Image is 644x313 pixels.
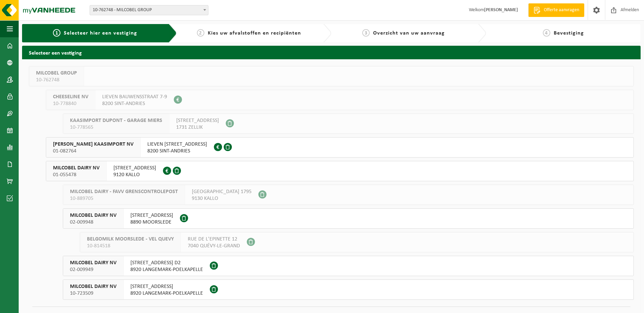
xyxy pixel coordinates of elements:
[543,29,550,37] span: 4
[130,212,173,219] span: [STREET_ADDRESS]
[64,30,137,36] span: Selecteer hier een vestiging
[362,29,370,37] span: 3
[70,195,178,202] span: 10-889705
[70,290,116,297] span: 10-723509
[113,165,156,171] span: [STREET_ADDRESS]
[208,30,301,36] span: Kies uw afvalstoffen en recipiënten
[70,283,116,290] span: MILCOBEL DAIRY NV
[130,283,203,290] span: [STREET_ADDRESS]
[188,243,240,249] span: 7040 QUÉVY-LE-GRAND
[484,7,518,13] strong: [PERSON_NAME]
[36,70,77,77] span: MILCOBEL GROUP
[90,5,208,15] span: 10-762748 - MILCOBEL GROUP
[53,171,99,178] span: 01-055478
[70,212,116,219] span: MILCOBEL DAIRY NV
[176,124,219,131] span: 1731 ZELLIK
[147,148,207,154] span: 8200 SINT-ANDRIES
[70,266,116,273] span: 02-009949
[46,161,634,181] button: MILCOBEL DAIRY NV 01-055478 [STREET_ADDRESS]9120 KALLO
[46,137,634,158] button: [PERSON_NAME] KAASIMPORT NV 01-082764 LIEVEN [STREET_ADDRESS]8200 SINT-ANDRIES
[130,266,203,273] span: 8920 LANGEMARK-POELKAPELLE
[197,29,204,37] span: 2
[53,93,88,100] span: CHEESELINE NV
[147,141,207,148] span: LIEVEN [STREET_ADDRESS]
[192,188,252,195] span: [GEOGRAPHIC_DATA] 1795
[53,100,88,107] span: 10-778840
[90,5,208,15] span: 10-762748 - MILCOBEL GROUP
[36,77,77,83] span: 10-762748
[3,298,113,313] iframe: chat widget
[554,30,584,36] span: Bevestiging
[188,236,240,243] span: RUE DE L'EPINETTE 12
[70,219,116,226] span: 02-009948
[70,124,162,131] span: 10-778565
[87,236,174,243] span: BELGOMILK MOORSLEDE - VEL QUEVY
[192,195,252,202] span: 9130 KALLO
[63,279,634,300] button: MILCOBEL DAIRY NV 10-723509 [STREET_ADDRESS]8920 LANGEMARK-POELKAPELLE
[22,46,641,59] h2: Selecteer een vestiging
[130,290,203,297] span: 8920 LANGEMARK-POELKAPELLE
[87,243,174,249] span: 10-814518
[542,7,581,14] span: Offerte aanvragen
[70,259,116,266] span: MILCOBEL DAIRY NV
[130,259,203,266] span: [STREET_ADDRESS] D2
[528,3,584,17] a: Offerte aanvragen
[102,100,167,107] span: 8200 SINT-ANDRIES
[53,141,133,148] span: [PERSON_NAME] KAASIMPORT NV
[63,208,634,229] button: MILCOBEL DAIRY NV 02-009948 [STREET_ADDRESS]8890 MOORSLEDE
[70,117,162,124] span: KAASIMPORT DUPONT - GARAGE MIERS
[63,256,634,276] button: MILCOBEL DAIRY NV 02-009949 [STREET_ADDRESS] D28920 LANGEMARK-POELKAPELLE
[102,93,167,100] span: LIEVEN BAUWENSSTRAAT 7-9
[53,148,133,154] span: 01-082764
[53,29,60,37] span: 1
[113,171,156,178] span: 9120 KALLO
[130,219,173,226] span: 8890 MOORSLEDE
[70,188,178,195] span: MILCOBEL DAIRY - FAVV GRENSCONTROLEPOST
[53,165,99,171] span: MILCOBEL DAIRY NV
[373,30,445,36] span: Overzicht van uw aanvraag
[176,117,219,124] span: [STREET_ADDRESS]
